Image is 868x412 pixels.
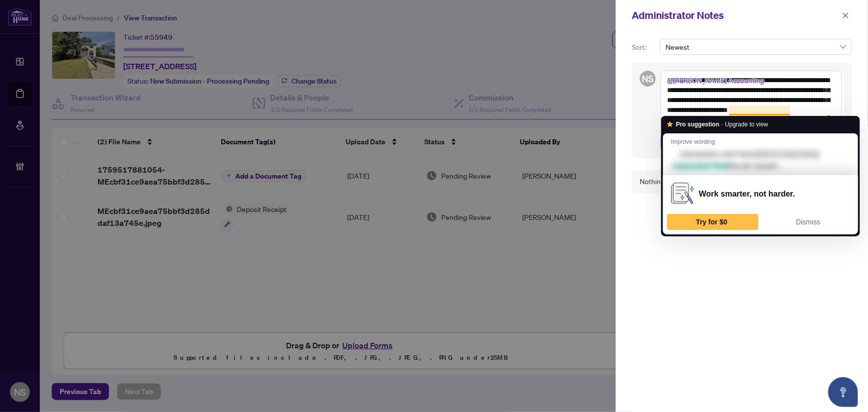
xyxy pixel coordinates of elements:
[828,377,858,407] button: Open asap
[632,42,656,53] p: Sort:
[661,71,842,129] textarea: To enrich screen reader interactions, please activate Accessibility in Grammarly extension settings
[632,8,839,23] div: Administrator Notes
[666,39,846,54] span: Newest
[661,133,688,150] button: Post
[642,72,654,86] span: NS
[842,12,849,19] span: close
[640,176,701,187] div: Nothing to see yet...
